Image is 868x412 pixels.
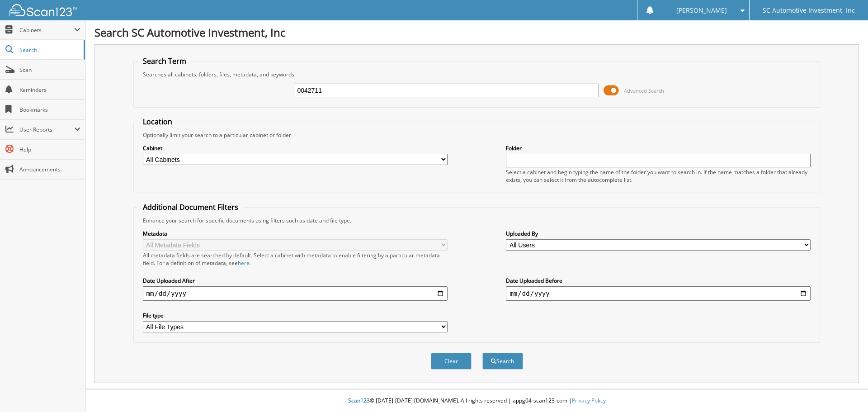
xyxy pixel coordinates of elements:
[506,230,811,237] label: Uploaded By
[19,126,74,133] span: User Reports
[572,397,606,404] a: Privacy Policy
[506,144,811,152] label: Folder
[19,46,79,54] span: Search
[19,166,80,173] span: Announcements
[138,56,191,66] legend: Search Term
[143,277,448,284] label: Date Uploaded After
[19,26,74,34] span: Cabinets
[143,312,448,319] label: File type
[19,86,80,94] span: Reminders
[138,217,816,224] div: Enhance your search for specific documents using filters such as date and file type.
[138,131,816,139] div: Optionally limit your search to a particular cabinet or folder
[506,277,811,284] label: Date Uploaded Before
[143,230,448,237] label: Metadata
[19,66,80,74] span: Scan
[143,286,448,301] input: start
[138,117,177,127] legend: Location
[506,286,811,301] input: end
[19,106,80,114] span: Bookmarks
[482,353,523,369] button: Search
[9,4,77,16] img: scan123-logo-white.svg
[143,144,448,152] label: Cabinet
[138,202,243,212] legend: Additional Document Filters
[823,369,868,412] iframe: Chat Widget
[348,397,370,404] span: Scan123
[763,8,855,13] span: SC Automotive Investment, Inc
[676,8,727,13] span: [PERSON_NAME]
[506,168,811,184] div: Select a cabinet and begin typing the name of the folder you want to search in. If the name match...
[138,71,816,78] div: Searches all cabinets, folders, files, metadata, and keywords
[143,251,448,267] div: All metadata fields are searched by default. Select a cabinet with metadata to enable filtering b...
[85,390,868,412] div: © [DATE]-[DATE] [DOMAIN_NAME]. All rights reserved | appg04-scan123-com |
[624,87,664,94] span: Advanced Search
[238,259,250,267] a: here
[19,146,80,153] span: Help
[94,25,859,40] h1: Search SC Automotive Investment, Inc
[431,353,472,369] button: Clear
